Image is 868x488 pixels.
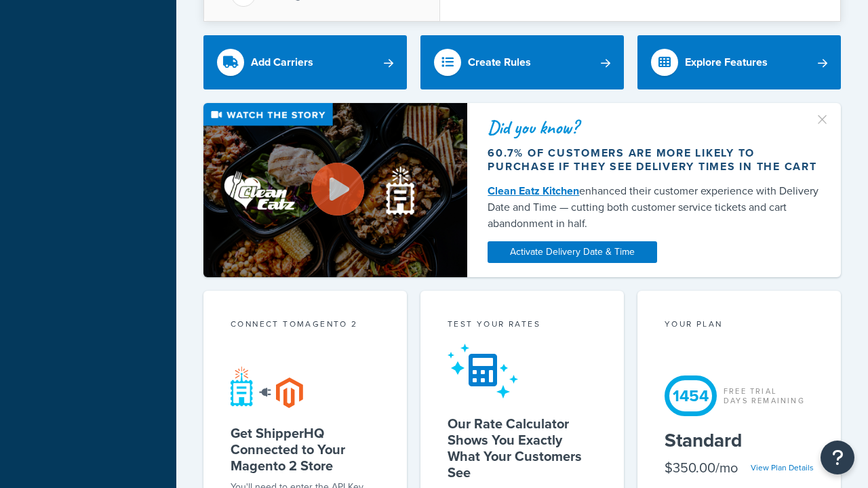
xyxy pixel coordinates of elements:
[448,318,597,333] div: Test your rates
[203,103,467,277] img: Video thumbnail
[488,183,821,232] div: enhanced their customer experience with Delivery Date and Time — cutting both customer service ti...
[488,183,579,199] a: Clean Eatz Kitchen
[665,458,738,477] div: $350.00/mo
[751,462,814,474] a: View Plan Details
[488,241,657,263] a: Activate Delivery Date & Time
[203,35,407,89] a: Add Carriers
[231,366,303,408] img: connect-shq-magento-24cdf84b.svg
[665,430,814,451] h5: Standard
[685,53,768,72] div: Explore Features
[231,318,380,333] div: Connect to Magento 2
[665,375,717,416] div: 1454
[488,118,821,137] div: Did you know?
[665,318,814,333] div: Your Plan
[251,53,313,72] div: Add Carriers
[488,146,821,174] div: 60.7% of customers are more likely to purchase if they see delivery times in the cart
[448,415,597,481] h5: Our Rate Calculator Shows You Exactly What Your Customers See
[468,53,531,72] div: Create Rules
[821,441,854,474] button: Open Resource Center
[724,386,805,405] div: Free Trial Days Remaining
[231,425,380,474] h5: Get ShipperHQ Connected to Your Magento 2 Store
[420,35,624,89] a: Create Rules
[637,35,841,89] a: Explore Features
